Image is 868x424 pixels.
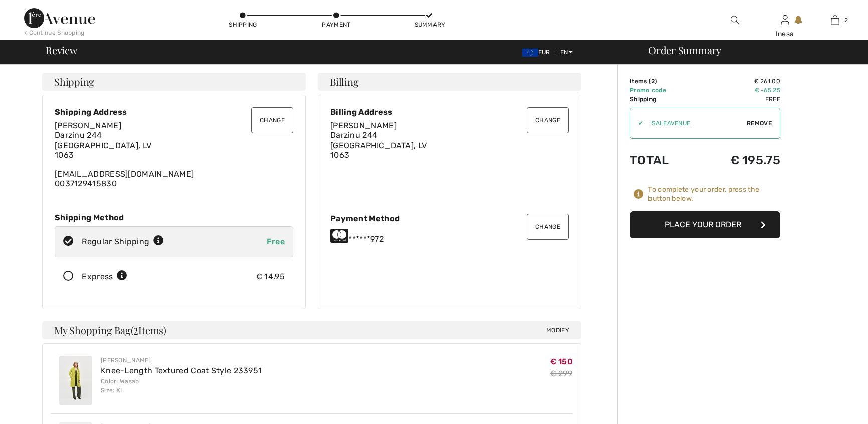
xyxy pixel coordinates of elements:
[256,271,285,283] div: € 14.95
[330,130,427,159] span: Darzinu 244 [GEOGRAPHIC_DATA], LV 1063
[101,366,262,375] a: Knee-Length Textured Coat Style 233951
[630,77,696,86] td: Items ( )
[630,119,643,128] div: ✔
[42,321,581,339] h4: My Shopping Bag
[747,119,772,128] span: Remove
[131,323,166,337] span: ( Items)
[810,14,859,26] a: 2
[46,45,77,55] span: Review
[251,107,293,133] button: Change
[550,357,573,366] span: € 150
[546,325,569,335] span: Modify
[24,8,95,28] img: 1ère Avenue
[527,107,569,133] button: Change
[54,77,94,87] span: Shipping
[59,356,92,405] img: Knee-Length Textured Coat Style 233951
[630,86,696,95] td: Promo code
[522,49,554,56] span: EUR
[696,77,780,86] td: € 261.00
[55,130,151,159] span: Darzinu 244 [GEOGRAPHIC_DATA], LV 1063
[330,107,569,117] div: Billing Address
[630,95,696,104] td: Shipping
[267,237,285,246] span: Free
[522,49,538,57] img: Euro
[731,14,739,26] img: search the website
[101,377,262,395] div: Color: Wasabi Size: XL
[696,143,780,177] td: € 195.75
[228,20,258,29] div: Shipping
[781,15,789,25] a: Sign In
[330,77,358,87] span: Billing
[55,107,293,117] div: Shipping Address
[781,14,789,26] img: My Info
[636,45,862,55] div: Order Summary
[831,14,839,26] img: My Bag
[550,369,573,378] s: € 299
[760,29,809,39] div: Inesa
[696,95,780,104] td: Free
[630,143,696,177] td: Total
[55,121,293,188] div: [EMAIL_ADDRESS][DOMAIN_NAME] 0037129415830
[55,213,293,222] div: Shipping Method
[648,185,780,203] div: To complete your order, press the button below.
[560,49,573,56] span: EN
[82,271,127,283] div: Express
[133,323,138,336] span: 2
[55,121,121,130] span: [PERSON_NAME]
[415,20,445,29] div: Summary
[651,78,655,85] span: 2
[24,28,85,37] div: < Continue Shopping
[643,108,747,138] input: Promo code
[630,211,780,238] button: Place Your Order
[82,236,164,248] div: Regular Shipping
[330,214,569,223] div: Payment Method
[101,356,262,365] div: [PERSON_NAME]
[696,86,780,95] td: € -65.25
[330,121,397,130] span: [PERSON_NAME]
[527,214,569,240] button: Change
[844,16,848,25] span: 2
[321,20,351,29] div: Payment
